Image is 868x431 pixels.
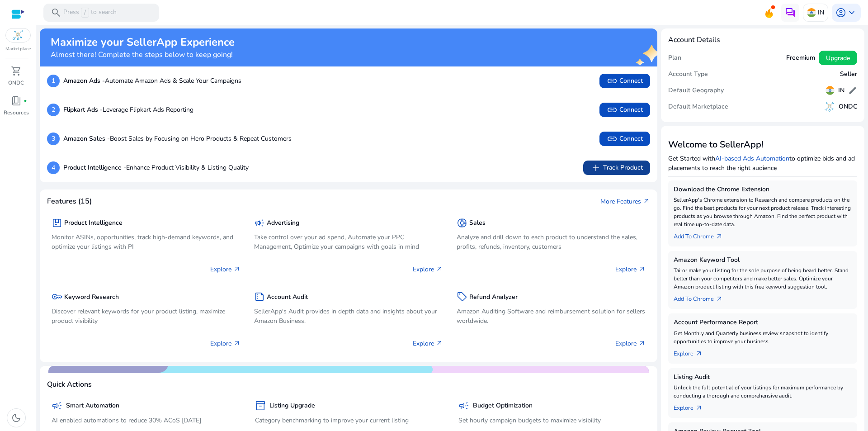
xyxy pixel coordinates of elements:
p: Explore [413,265,443,274]
h5: Listing Upgrade [269,402,315,410]
p: Explore [615,339,646,348]
h2: Maximize your SellerApp Experience [51,36,235,49]
span: campaign [52,400,62,411]
span: inventory_2 [255,400,266,411]
p: Category benchmarking to improve your current listing [255,416,442,425]
span: book_4 [11,95,22,106]
button: linkConnect [599,132,650,146]
p: Resources [4,109,29,117]
h5: Smart Automation [66,402,119,410]
span: donut_small [457,218,467,228]
h5: Advertising [267,219,299,227]
span: Track Product [590,162,643,173]
p: Take control over your ad spend, Automate your PPC Management, Optimize your campaigns with goals... [254,232,443,251]
h5: Listing Audit [674,374,852,381]
p: SellerApp's Chrome extension to Research and compare products on the go. Find the best products f... [674,196,852,228]
h5: Amazon Keyword Tool [674,256,852,264]
p: IN [818,5,824,20]
p: Explore [615,265,646,274]
a: Explorearrow_outward [674,346,710,358]
h5: Default Marketplace [668,103,728,111]
p: Explore [210,339,241,348]
p: Monitor ASINs, opportunities, track high-demand keywords, and optimize your listings with PI [52,232,241,251]
span: shopping_cart [11,66,22,76]
h4: Features (15) [47,197,92,206]
button: linkConnect [599,103,650,117]
h5: Product Intelligence [64,219,123,227]
p: Tailor make your listing for the sole purpose of being heard better. Stand better than your compe... [674,266,852,291]
p: Discover relevant keywords for your product listing, maximize product visibility [52,307,241,326]
h5: Seller [840,71,857,78]
a: Add To Chrome [674,228,730,241]
p: AI enabled automations to reduce 30% ACoS [DATE] [52,416,239,425]
h5: Account Performance Report [674,319,852,327]
a: Add To Chrome [674,291,730,303]
span: dark_mode [11,412,22,423]
span: Connect [607,76,643,86]
p: Automate Amazon Ads & Scale Your Campaigns [63,76,241,85]
b: Amazon Sales - [63,134,110,143]
span: add [590,162,601,173]
p: Leverage Flipkart Ads Reporting [63,105,193,114]
span: arrow_outward [638,265,646,273]
p: Unlock the full potential of your listings for maximum performance by conducting a thorough and c... [674,384,852,400]
img: ondc-sm.webp [13,30,24,41]
button: Upgrade [819,51,857,65]
h4: Almost there! Complete the steps below to keep going! [51,51,235,59]
span: sell [457,291,467,302]
a: More Featuresarrow_outward [600,197,650,206]
span: arrow_outward [643,198,650,205]
b: Product Intelligence - [63,163,126,172]
span: / [81,8,89,18]
span: package [52,218,62,228]
span: campaign [458,400,469,411]
span: arrow_outward [695,404,703,412]
h5: Freemium [786,54,815,62]
h5: Download the Chrome Extension [674,186,852,194]
h5: Keyword Research [64,294,119,301]
span: keyboard_arrow_down [846,7,857,18]
button: addTrack Product [583,161,650,175]
span: Connect [607,104,643,115]
p: 4 [47,161,60,174]
span: Connect [607,133,643,144]
span: link [607,104,618,115]
h5: Default Geography [668,87,724,95]
h5: Sales [469,219,486,227]
span: arrow_outward [436,265,443,273]
p: Boost Sales by Focusing on Hero Products & Repeat Customers [63,134,292,143]
p: Press to search [63,8,117,18]
p: Enhance Product Visibility & Listing Quality [63,163,249,172]
h5: Plan [668,54,681,62]
span: arrow_outward [233,265,241,273]
p: ONDC [8,79,24,87]
span: fiber_manual_record [24,99,27,103]
span: arrow_outward [638,340,646,347]
h3: Welcome to SellerApp! [668,139,857,150]
span: arrow_outward [695,350,703,357]
span: edit [848,86,857,95]
p: Marketplace [5,46,31,52]
img: ondc-sm.webp [824,101,835,112]
span: Upgrade [826,53,850,63]
button: linkConnect [599,74,650,88]
p: Get Started with to optimize bids and ad placements to reach the right audience [668,154,857,173]
span: link [607,76,618,86]
h5: Account Audit [267,294,308,301]
p: Explore [413,339,443,348]
p: 3 [47,133,60,145]
p: Amazon Auditing Software and reimbursement solution for sellers worldwide. [457,307,646,326]
p: Explore [210,265,241,274]
h5: ONDC [839,103,857,111]
p: Get Monthly and Quarterly business review snapshot to identify opportunities to improve your busi... [674,329,852,346]
span: arrow_outward [233,340,241,347]
span: campaign [254,218,265,228]
h5: Refund Analyzer [469,294,518,301]
p: 1 [47,75,60,87]
p: Analyze and drill down to each product to understand the sales, profits, refunds, inventory, cust... [457,232,646,251]
h4: Quick Actions [47,380,92,389]
span: search [51,7,61,18]
span: arrow_outward [716,295,723,303]
h5: IN [838,87,844,95]
b: Amazon Ads - [63,76,105,85]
